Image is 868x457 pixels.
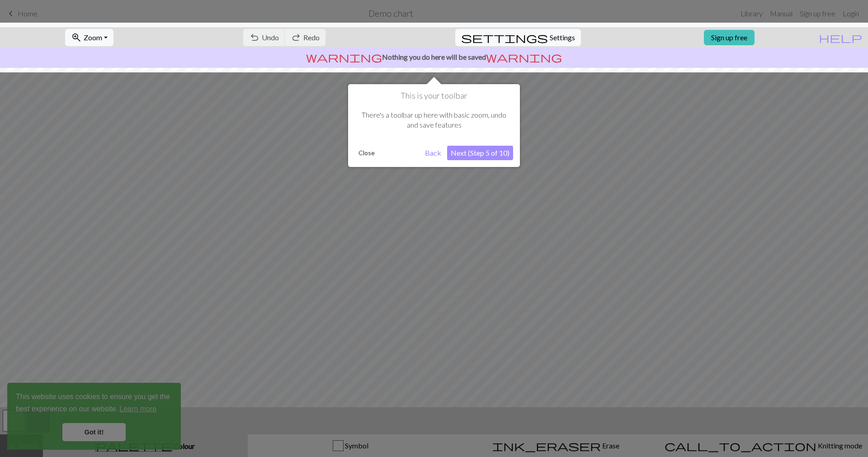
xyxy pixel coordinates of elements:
[355,91,513,101] h1: This is your toolbar
[355,101,513,139] div: There's a toolbar up here with basic zoom, undo and save features
[421,146,445,160] button: Back
[355,146,378,160] button: Close
[348,84,520,167] div: This is your toolbar
[447,146,513,160] button: Next (Step 5 of 10)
